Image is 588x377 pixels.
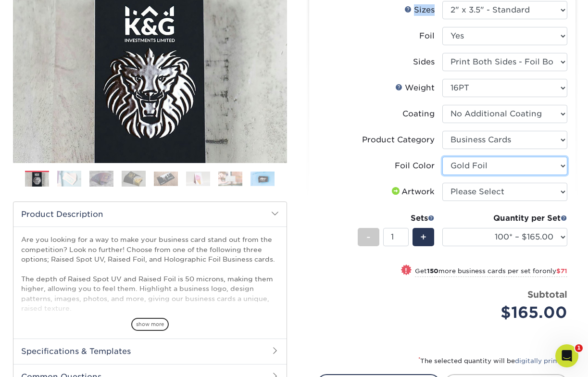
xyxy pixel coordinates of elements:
[575,344,583,352] span: 1
[186,171,210,186] img: Business Cards 06
[57,170,81,187] img: Business Cards 02
[395,160,435,172] div: Foil Color
[515,357,568,364] a: digitally printed
[404,4,435,16] div: Sizes
[450,301,567,324] div: $165.00
[415,267,567,277] small: Get more business cards per set for
[89,170,113,187] img: Business Cards 03
[395,82,435,94] div: Weight
[427,267,438,275] strong: 150
[402,108,435,120] div: Coating
[405,265,407,276] span: !
[419,30,435,42] div: Foil
[358,213,435,224] div: Sets
[13,339,287,364] h2: Specifications & Templates
[527,289,567,300] strong: Subtotal
[390,186,435,198] div: Artwork
[420,230,426,244] span: +
[25,167,49,191] img: Business Cards 01
[218,171,242,186] img: Business Cards 07
[555,344,578,367] iframe: Intercom live chat
[250,171,275,186] img: Business Cards 08
[362,134,435,146] div: Product Category
[122,170,146,187] img: Business Cards 04
[154,171,178,186] img: Business Cards 05
[542,267,567,275] span: only
[556,267,567,275] span: $71
[413,56,435,68] div: Sides
[13,202,287,226] h2: Product Description
[418,357,568,364] small: The selected quantity will be
[131,318,169,331] span: show more
[442,213,567,224] div: Quantity per Set
[366,230,371,244] span: -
